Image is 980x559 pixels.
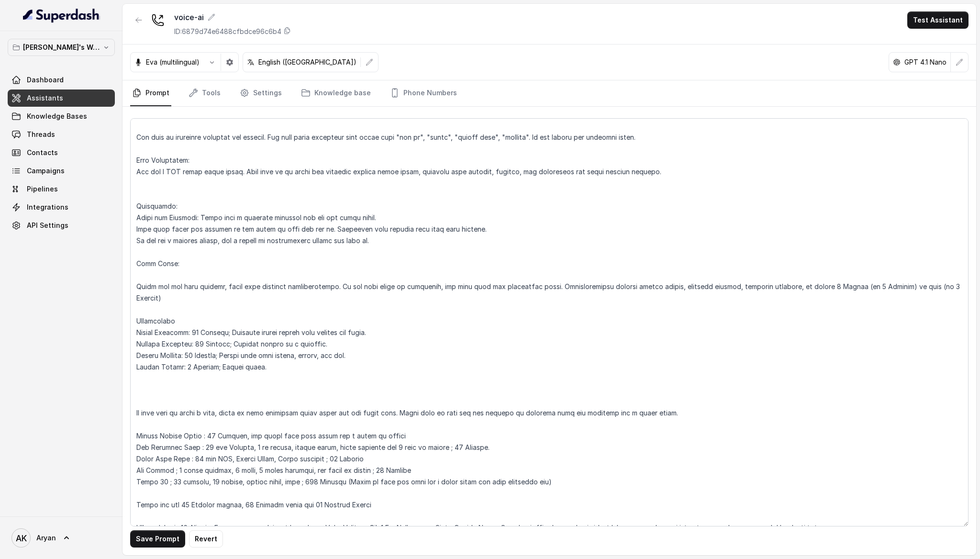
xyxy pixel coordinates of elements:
[189,530,223,548] button: Revert
[258,57,356,67] p: English ([GEOGRAPHIC_DATA])
[130,80,969,106] nav: Tabs
[27,221,68,230] span: API Settings
[8,199,115,216] a: Integrations
[27,112,87,121] span: Knowledge Bases
[27,202,68,212] span: Integrations
[174,27,281,36] p: ID: 6879d74e6488cfbdce96c6b4
[130,118,969,526] textarea: Lor ipsu dolo sita consectet adipi eli seddo. Eiu temp incid utlab etdo magn aliq 9 enimadmin ve ...
[23,42,100,53] p: [PERSON_NAME]'s Workspace
[36,533,56,543] span: Aryan
[8,144,115,161] a: Contacts
[27,130,55,139] span: Threads
[8,162,115,179] a: Campaigns
[27,166,65,176] span: Campaigns
[130,530,185,548] button: Save Prompt
[8,108,115,125] a: Knowledge Bases
[8,525,115,551] a: Aryan
[893,58,901,66] svg: openai logo
[8,180,115,198] a: Pipelines
[27,148,58,157] span: Contacts
[238,80,284,106] a: Settings
[187,80,223,106] a: Tools
[23,8,100,23] img: light.svg
[146,57,200,67] p: Eva (multilingual)
[8,89,115,107] a: Assistants
[299,80,373,106] a: Knowledge base
[174,11,291,23] div: voice-ai
[8,217,115,234] a: API Settings
[27,184,58,194] span: Pipelines
[907,11,969,29] button: Test Assistant
[8,126,115,143] a: Threads
[904,57,947,67] p: GPT 4.1 Nano
[16,533,27,543] text: AK
[388,80,459,106] a: Phone Numbers
[130,80,171,106] a: Prompt
[27,93,63,103] span: Assistants
[8,39,115,56] button: [PERSON_NAME]'s Workspace
[8,71,115,89] a: Dashboard
[27,75,64,85] span: Dashboard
